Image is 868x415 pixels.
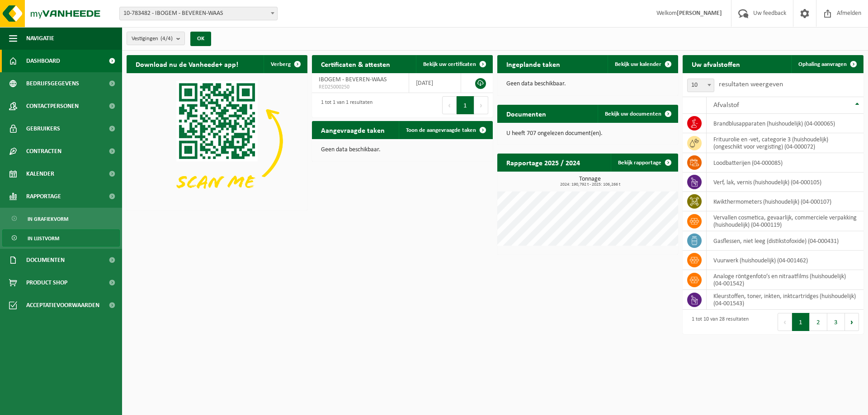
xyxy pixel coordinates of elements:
div: 1 tot 10 van 28 resultaten [687,312,749,332]
span: 10 [688,79,714,92]
span: Navigatie [26,27,54,50]
a: Bekijk rapportage [611,154,677,172]
span: Afvalstof [713,102,739,109]
span: Bekijk uw kalender [615,61,661,67]
td: kleurstoffen, toner, inkten, inktcartridges (huishoudelijk) (04-001543) [707,290,863,310]
button: Verberg [264,55,307,73]
td: verf, lak, vernis (huishoudelijk) (04-000105) [707,173,863,192]
span: Dashboard [26,50,60,72]
a: In lijstvorm [2,229,120,247]
p: Geen data beschikbaar. [321,147,484,153]
a: Bekijk uw kalender [608,55,677,73]
span: Documenten [26,249,65,271]
span: Vestigingen [132,32,173,46]
button: Next [845,313,859,331]
count: (4/4) [160,36,173,42]
td: vervallen cosmetica, gevaarlijk, commerciele verpakking (huishoudelijk) (04-000119) [707,211,863,231]
h2: Ingeplande taken [497,55,569,73]
td: loodbatterijen (04-000085) [707,153,863,173]
a: Toon de aangevraagde taken [399,121,492,139]
a: Ophaling aanvragen [791,55,863,73]
img: Download de VHEPlus App [127,73,307,209]
button: Previous [442,96,457,114]
span: IBOGEM - BEVEREN-WAAS [319,76,387,83]
span: Acceptatievoorwaarden [26,294,99,317]
span: In grafiekvorm [28,210,68,228]
span: Bedrijfsgegevens [26,72,79,95]
h2: Uw afvalstoffen [683,55,749,73]
a: In grafiekvorm [2,210,120,227]
span: 2024: 190,792 t - 2025: 106,266 t [502,182,678,187]
span: Product Shop [26,271,67,294]
p: Geen data beschikbaar. [506,81,669,87]
span: 10-783482 - IBOGEM - BEVEREN-WAAS [120,7,277,20]
a: Bekijk uw documenten [598,105,677,123]
h2: Aangevraagde taken [312,121,394,139]
span: In lijstvorm [28,230,59,247]
h3: Tonnage [502,176,678,187]
button: Previous [778,313,792,331]
td: gasflessen, niet leeg (distikstofoxide) (04-000431) [707,231,863,251]
a: Bekijk uw certificaten [416,55,492,73]
label: resultaten weergeven [719,81,783,88]
h2: Certificaten & attesten [312,55,399,73]
span: Contactpersonen [26,95,79,117]
strong: [PERSON_NAME] [677,10,722,17]
h2: Rapportage 2025 / 2024 [497,154,589,171]
td: vuurwerk (huishoudelijk) (04-001462) [707,251,863,270]
td: analoge röntgenfoto’s en nitraatfilms (huishoudelijk) (04-001542) [707,270,863,290]
span: Contracten [26,140,61,163]
button: 1 [792,313,810,331]
button: Vestigingen(4/4) [127,32,185,45]
button: 1 [457,96,474,114]
button: Next [474,96,488,114]
span: Toon de aangevraagde taken [406,127,476,133]
span: Gebruikers [26,117,60,140]
span: RED25000250 [319,84,402,91]
button: 2 [810,313,827,331]
td: [DATE] [409,73,461,93]
button: OK [190,32,211,46]
span: Ophaling aanvragen [798,61,847,67]
button: 3 [827,313,845,331]
span: Bekijk uw documenten [605,111,661,117]
div: 1 tot 1 van 1 resultaten [316,95,373,115]
span: Bekijk uw certificaten [423,61,476,67]
h2: Documenten [497,105,555,122]
p: U heeft 707 ongelezen document(en). [506,131,669,137]
td: brandblusapparaten (huishoudelijk) (04-000065) [707,114,863,133]
span: Kalender [26,163,54,185]
span: Verberg [271,61,291,67]
span: 10 [687,79,714,92]
td: kwikthermometers (huishoudelijk) (04-000107) [707,192,863,211]
span: Rapportage [26,185,61,208]
h2: Download nu de Vanheede+ app! [127,55,247,73]
td: frituurolie en -vet, categorie 3 (huishoudelijk) (ongeschikt voor vergisting) (04-000072) [707,133,863,153]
